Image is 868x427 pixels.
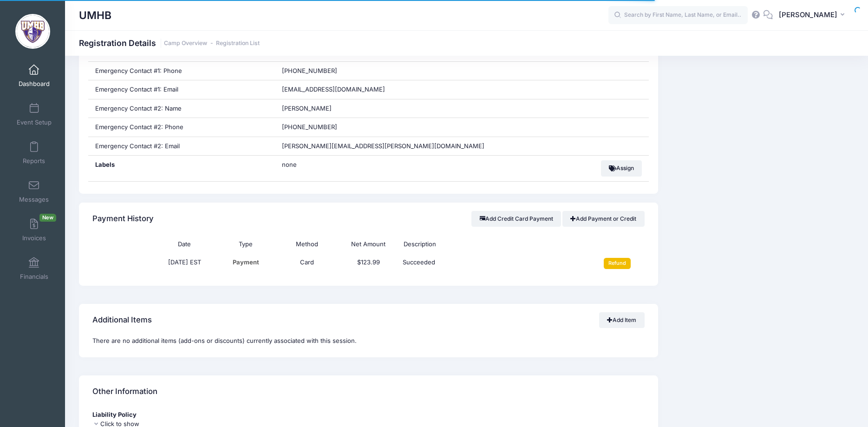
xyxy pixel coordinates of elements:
div: Emergency Contact #1: Phone [88,62,275,80]
a: Add Payment or Credit [562,211,645,227]
span: Messages [19,196,49,204]
div: Emergency Contact #2: Name [88,99,275,118]
span: Event Setup [17,118,52,126]
h1: UMHB [79,5,111,26]
th: Date [154,235,215,253]
span: Reports [23,157,45,165]
span: Invoices [22,234,46,242]
div: Emergency Contact #2: Email [88,137,275,156]
input: Refund [604,258,631,269]
span: New [39,214,56,222]
a: Registration List [216,40,260,47]
a: Financials [12,252,56,285]
th: Net Amount [338,235,399,253]
input: Search by First Name, Last Name, or Email... [608,6,748,25]
td: Card [276,253,338,274]
button: Add Credit Card Payment [471,211,561,227]
a: InvoicesNew [12,214,56,246]
td: Succeeded [399,253,583,274]
span: [PHONE_NUMBER] [282,123,337,131]
span: [PERSON_NAME] [779,10,837,20]
span: [PERSON_NAME][EMAIL_ADDRESS][PERSON_NAME][DOMAIN_NAME] [282,142,484,150]
div: Liability Policy [92,410,644,420]
button: [PERSON_NAME] [773,5,854,26]
h4: Other Information [92,379,157,405]
a: Messages [12,175,56,208]
button: Assign [601,160,642,176]
span: Dashboard [19,80,50,88]
div: There are no additional items (add-ons or discounts) currently associated with this session. [79,336,658,358]
span: none [282,160,398,170]
div: Emergency Contact #1: Email [88,80,275,99]
td: Payment [215,253,276,274]
span: [PHONE_NUMBER] [282,67,337,74]
td: $123.99 [338,253,399,274]
th: Description [399,235,583,253]
div: Labels [88,156,275,181]
h4: Payment History [92,206,154,232]
h1: Registration Details [79,38,260,48]
span: Financials [20,273,48,281]
th: Method [276,235,338,253]
a: Event Setup [12,98,56,131]
img: UMHB [15,14,50,49]
a: Reports [12,137,56,169]
a: Camp Overview [164,40,207,47]
a: Add Item [599,312,645,328]
td: [DATE] EST [154,253,215,274]
h4: Additional Items [92,307,152,333]
div: Emergency Contact #2: Phone [88,118,275,137]
th: Type [215,235,276,253]
span: [PERSON_NAME] [282,105,332,112]
a: Dashboard [12,59,56,92]
span: [EMAIL_ADDRESS][DOMAIN_NAME] [282,85,385,93]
